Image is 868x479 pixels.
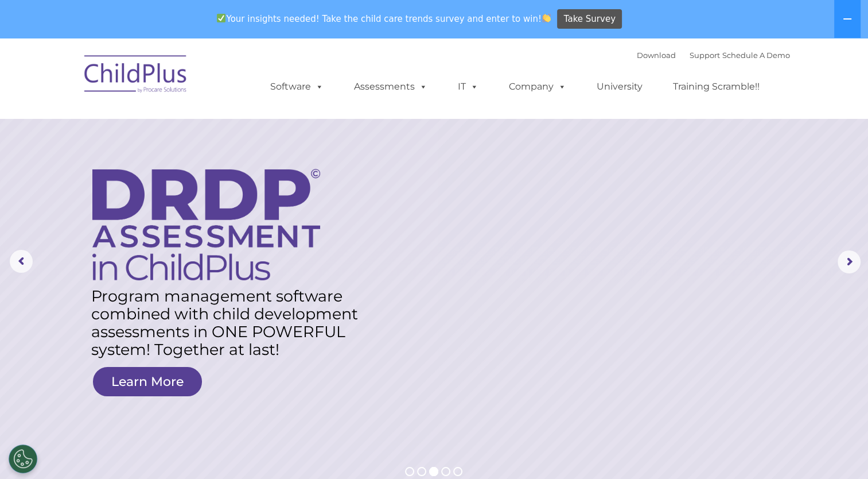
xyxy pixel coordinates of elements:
[637,51,676,60] a: Download
[722,51,790,60] a: Schedule A Demo
[446,75,490,98] a: IT
[217,14,225,22] img: ✅
[585,75,654,98] a: University
[557,9,622,29] a: Take Survey
[661,75,771,98] a: Training Scramble!!
[542,14,551,22] img: 👏
[342,75,439,98] a: Assessments
[212,7,556,30] span: Your insights needed! Take the child care trends survey and enter to win!
[690,51,720,60] a: Support
[159,123,208,132] span: Phone number
[9,445,37,473] button: Cookies Settings
[92,169,320,280] img: DRDP Assessment in ChildPlus
[564,9,616,29] span: Take Survey
[259,75,335,98] a: Software
[91,287,369,358] rs-layer: Program management software combined with child development assessments in ONE POWERFUL system! T...
[159,76,194,84] span: Last name
[93,367,202,396] a: Learn More
[497,75,578,98] a: Company
[637,51,790,60] font: |
[79,47,193,105] img: ChildPlus by Procare Solutions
